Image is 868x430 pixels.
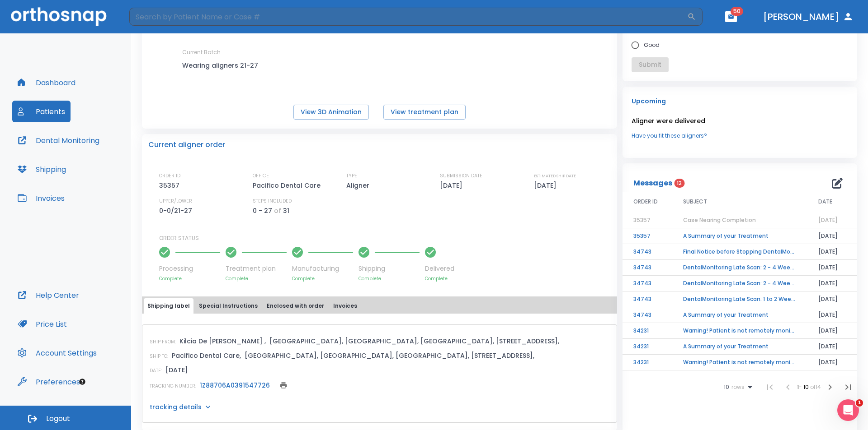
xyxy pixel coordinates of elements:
iframe: Intercom live chat [837,399,859,421]
span: [DATE] [818,216,838,224]
td: 34231 [623,355,672,370]
p: 31 [283,205,289,216]
span: 12 [674,179,684,188]
a: 1Z88706A0391547726 [200,381,270,390]
span: of 14 [810,383,821,391]
td: 34743 [623,291,672,307]
span: DATE [818,198,832,206]
p: 35357 [159,180,183,191]
button: Enclosed with order [263,298,328,314]
span: ORDER ID [633,198,658,206]
td: Warning! Patient is not remotely monitored [672,355,807,370]
p: Treatment plan [226,264,287,273]
td: 34743 [623,260,672,276]
a: Account Settings [12,342,102,364]
td: A Summary of your Treatment [672,228,807,244]
button: print [277,379,290,392]
span: 1 - 10 [797,383,810,391]
p: Current aligner order [148,139,225,150]
p: TRACKING NUMBER: [150,382,196,390]
p: SHIP TO: [150,352,168,361]
p: Aligner [346,180,373,191]
button: Help Center [12,284,85,306]
span: 1 [856,399,863,407]
td: [DATE] [807,244,857,260]
span: Case Nearing Completion [683,216,756,224]
td: 34231 [623,323,672,339]
p: Processing [159,264,220,273]
p: [DATE] [534,180,560,191]
button: Preferences [12,371,85,393]
p: OFFICE [253,172,269,180]
td: A Summary of your Treatment [672,339,807,355]
button: [PERSON_NAME] [759,9,857,25]
button: Dental Monitoring [12,129,105,151]
p: Complete [292,275,353,282]
div: Tooltip anchor [78,378,86,386]
p: 0 - 27 [253,205,272,216]
td: [DATE] [807,276,857,291]
span: 10 [724,384,729,390]
button: Patients [12,101,71,122]
td: 35357 [623,228,672,244]
button: View treatment plan [383,105,466,120]
p: DATE: [150,367,162,375]
td: [DATE] [807,355,857,370]
button: Shipping label [144,298,193,314]
span: Logout [46,414,70,424]
p: UPPER/LOWER [159,197,192,205]
button: Dashboard [12,72,81,93]
td: [DATE] [807,323,857,339]
td: [DATE] [807,228,857,244]
p: ORDER STATUS [159,234,611,242]
td: [DATE] [807,291,857,307]
p: Delivered [425,264,454,273]
p: tracking details [150,402,202,412]
td: [DATE] [807,307,857,323]
p: Complete [226,275,287,282]
button: Invoices [330,298,361,314]
p: Pacifico Dental Care [253,180,324,191]
p: Kilcia De [PERSON_NAME] , [179,336,266,347]
p: Wearing aligners 21-27 [182,60,264,71]
p: Shipping [359,264,420,273]
button: Invoices [12,187,70,209]
button: Price List [12,313,72,335]
p: SUBMISSION DATE [440,172,482,180]
td: 34231 [623,339,672,355]
span: Good [644,40,660,51]
button: Shipping [12,158,71,180]
td: Final Notice before Stopping DentalMonitoring [672,244,807,260]
div: tabs [144,298,615,314]
a: Have you fit these aligners? [632,132,848,140]
p: Complete [359,275,420,282]
span: 35357 [633,216,651,224]
p: Pacifico Dental Care, [172,350,241,361]
td: Warning! Patient is not remotely monitored [672,323,807,339]
td: 34743 [623,244,672,260]
p: Complete [159,275,220,282]
p: Current Batch [182,48,264,56]
p: of [274,205,281,216]
p: TYPE [346,172,357,180]
td: A Summary of your Treatment [672,307,807,323]
img: Orthosnap [11,7,107,26]
td: 34743 [623,307,672,323]
p: ESTIMATED SHIP DATE [534,172,576,180]
p: Messages [633,178,672,189]
p: Complete [425,275,454,282]
td: DentalMonitoring Late Scan: 2 - 4 Weeks Notification [672,260,807,276]
p: STEPS INCLUDED [253,197,292,205]
td: DentalMonitoring Late Scan: 2 - 4 Weeks Notification [672,276,807,291]
p: 0-0/21-27 [159,205,195,216]
p: Upcoming [632,96,848,106]
p: [GEOGRAPHIC_DATA], [GEOGRAPHIC_DATA], [GEOGRAPHIC_DATA], [STREET_ADDRESS], [269,336,559,347]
